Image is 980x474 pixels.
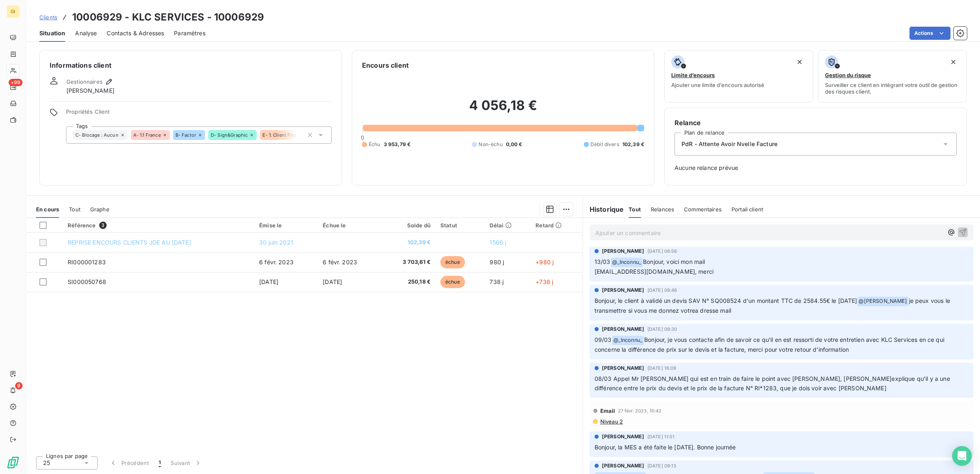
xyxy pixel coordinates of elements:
span: Débit divers [590,141,619,148]
span: Email [600,408,615,414]
div: Échue le [323,222,376,229]
h6: Relance [675,118,957,128]
span: [DATE] 09:46 [647,288,677,293]
span: 6 févr. 2023 [323,259,357,266]
img: Logo LeanPay [7,456,20,469]
span: [PERSON_NAME] [66,87,114,95]
div: Référence [68,222,249,229]
span: C- Blocage : Aucun [75,133,119,137]
span: 0 [361,134,364,141]
span: Propriétés Client [66,108,332,120]
button: Actions [909,27,950,40]
span: [DATE] 09:30 [647,327,677,332]
span: 30 juin 2021 [259,239,293,246]
span: 27 févr. 2023, 10:42 [618,408,662,413]
span: 0,00 € [506,141,522,148]
span: D- Sign&Graphic [211,133,248,137]
span: Portail client [732,206,763,213]
button: Gestion du risqueSurveiller ce client en intégrant votre outil de gestion des risques client. [818,50,967,103]
span: Bonjour, voici mon mail [EMAIL_ADDRESS][DOMAIN_NAME], merci [595,258,713,275]
span: Bonjour, je vous contacte afin de savoir ce qu'il en est ressorti de votre entretien avec KLC Ser... [595,336,946,353]
span: +99 [9,79,23,86]
span: Bonjour, le client à validé un devis SAV N° SQ008524 d'un montant TTC de 2584.55€ le [DATE] [595,297,857,304]
span: @ [PERSON_NAME] [857,297,908,306]
span: [PERSON_NAME] [602,325,644,333]
a: Clients [39,13,57,21]
span: Situation [39,29,65,37]
button: Suivant [166,454,207,472]
h6: Informations client [50,60,332,70]
div: Émise le [259,222,313,229]
button: Limite d’encoursAjouter une limite d’encours autorisé [664,50,813,103]
span: REPRISE ENCOURS CLIENTS JDE AU [DATE] [68,239,191,246]
span: Tout [629,206,641,213]
span: Surveiller ce client en intégrant votre outil de gestion des risques client. [825,82,960,95]
span: 25 [43,459,50,467]
span: [DATE] [259,278,278,285]
button: Précédent [104,454,154,472]
span: Graphe [90,206,109,213]
span: [DATE] [323,278,342,285]
span: 250,18 € [386,278,431,286]
span: 980 j [490,259,504,266]
span: 9 [15,382,23,389]
span: 09/03 [595,336,612,343]
h2: 4 056,18 € [362,97,644,122]
span: E- 1. Client Final [262,133,299,137]
span: 08/03 Appel Mr [PERSON_NAME] qui est en train de faire le point avec [PERSON_NAME], [PERSON_NAME]... [595,375,952,392]
span: Niveau 2 [599,418,623,425]
span: [PERSON_NAME] [602,364,644,372]
span: 1566 j [490,239,506,246]
span: 102,39 € [386,238,431,247]
span: B- Factor [175,133,196,137]
span: [DATE] 09:13 [647,463,677,468]
div: Statut [440,222,480,229]
span: [PERSON_NAME] [602,247,644,255]
span: 3 953,79 € [384,141,411,148]
span: Contacts & Adresses [107,29,164,37]
div: GI [7,5,20,18]
span: Gestionnaires [66,78,103,85]
span: [PERSON_NAME] [602,286,644,294]
span: SI000050768 [68,278,106,285]
span: RI000001283 [68,259,106,266]
div: Retard [536,222,578,229]
span: @ _Inconnu_ [611,258,643,267]
span: Non-échu [479,141,502,148]
div: Open Intercom Messenger [952,446,972,466]
span: échue [440,276,465,288]
span: 738 j [490,278,504,285]
span: @ _Inconnu_ [612,336,644,345]
span: +738 j [536,278,553,285]
span: 102,39 € [622,141,644,148]
span: [PERSON_NAME] [602,462,644,469]
span: En cours [36,206,59,213]
div: Délai [490,222,526,229]
span: Ajouter une limite d’encours autorisé [671,82,764,88]
span: [DATE] 16:09 [647,366,677,371]
span: 13/03 [595,258,611,265]
span: Relances [651,206,674,213]
span: 6 févr. 2023 [259,259,294,266]
span: Tout [69,206,80,213]
span: [PERSON_NAME] [602,433,644,440]
button: 1 [154,454,166,472]
span: Aucune relance prévue [675,164,957,172]
span: 3 703,61 € [386,258,431,266]
span: A- 1.1 France [133,133,161,137]
span: Bonjour, la MES a été faite le [DATE]. Bonne journée [595,444,736,451]
span: 3 [99,222,107,229]
span: [DATE] 11:51 [647,434,675,439]
span: échue [440,256,465,268]
span: Clients [39,14,57,21]
span: PdR - Attente Avoir Nvelle Facture [681,140,777,148]
span: 1 [159,459,161,467]
span: Analyse [75,29,97,37]
div: Solde dû [386,222,431,229]
h6: Encours client [362,60,409,70]
span: Paramètres [174,29,205,37]
input: Ajouter une valeur [297,131,303,139]
span: Échu [369,141,381,148]
h6: Historique [583,204,624,214]
span: Commentaires [684,206,722,213]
